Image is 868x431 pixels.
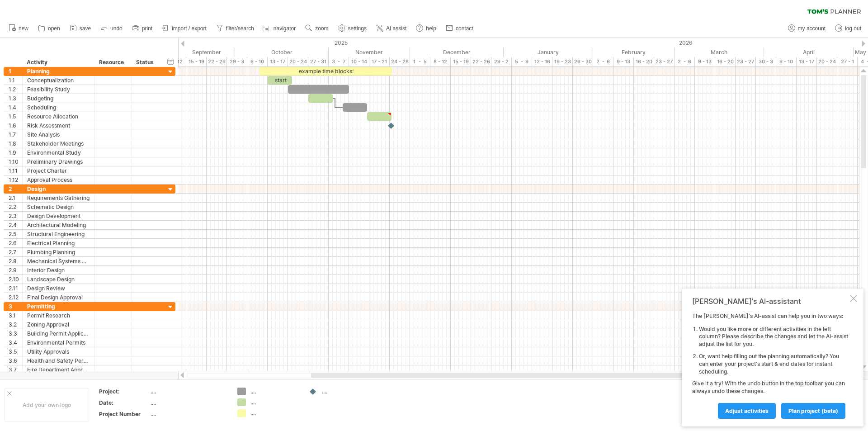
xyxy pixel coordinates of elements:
div: Permit Research [27,311,90,320]
div: Resource Allocation [27,112,90,121]
a: undo [98,23,125,34]
div: Schematic Design [27,203,90,211]
div: 2.11 [9,284,22,293]
div: Building Permit Application [27,329,90,338]
div: 1 - 5 [410,57,430,66]
div: Permitting [27,302,90,311]
div: September 2025 [146,47,235,57]
div: Feasibility Study [27,85,90,94]
div: 1 [9,67,22,76]
div: 3 - 7 [329,57,349,66]
div: 3.4 [9,338,22,347]
div: Add your own logo [5,388,89,422]
div: 26 - 30 [573,57,593,66]
div: 15 - 19 [186,57,207,66]
div: Electrical Planning [27,239,90,247]
div: 1.11 [9,166,22,175]
div: Design [27,185,90,193]
a: plan project (beta) [781,403,845,419]
div: 3.7 [9,365,22,374]
span: settings [348,25,367,32]
div: 1.3 [9,94,22,103]
span: zoom [315,25,328,32]
a: my account [786,23,828,34]
div: .... [250,388,300,395]
span: my account [798,25,826,32]
div: Zoning Approval [27,320,90,329]
div: 23 - 27 [654,57,675,66]
div: 1.12 [9,175,22,184]
div: November 2025 [329,47,410,57]
a: navigator [261,23,298,34]
div: Stakeholder Meetings [27,139,90,148]
div: 3.6 [9,356,22,365]
div: Interior Design [27,266,90,275]
div: 1.6 [9,121,22,130]
div: Project Charter [27,166,90,175]
div: 27 - 31 [308,57,329,66]
div: 2.5 [9,230,22,238]
div: Planning [27,67,90,76]
div: 5 - 9 [512,57,532,66]
div: 1.1 [9,76,22,85]
a: log out [833,23,864,34]
span: print [142,25,152,32]
div: 20 - 24 [288,57,308,66]
div: start [268,76,292,85]
span: AI assist [386,25,406,32]
div: 2.1 [9,194,22,202]
div: Landscape Design [27,275,90,284]
div: 3.1 [9,311,22,320]
div: .... [151,410,226,418]
div: 1.10 [9,157,22,166]
div: 16 - 20 [634,57,654,66]
div: 2 [9,185,22,193]
div: 1.9 [9,148,22,157]
div: Activity [27,58,90,67]
span: import / export [172,25,207,32]
div: 1.2 [9,85,22,94]
div: April 2026 [764,47,854,57]
a: import / export [160,23,209,34]
span: open [48,25,60,32]
a: AI assist [374,23,409,34]
div: 16 - 20 [715,57,736,66]
div: 8 - 12 [430,57,451,66]
div: 1.5 [9,112,22,121]
div: Date: [99,399,149,407]
div: March 2026 [675,47,764,57]
div: 22 - 26 [471,57,491,66]
div: Health and Safety Permits [27,356,90,365]
span: log out [845,25,861,32]
div: Requirements Gathering [27,194,90,202]
div: 19 - 23 [552,57,573,66]
div: 17 - 21 [369,57,390,66]
div: Final Design Approval [27,293,90,302]
div: Project Number [99,410,149,418]
div: 2.9 [9,266,22,275]
div: 13 - 17 [268,57,288,66]
div: February 2026 [593,47,675,57]
div: 29 - 2 [491,57,512,66]
a: new [6,23,31,34]
div: example time blocks: [259,67,392,76]
div: 23 - 27 [736,57,756,66]
div: Project: [99,388,149,395]
div: 3.2 [9,320,22,329]
div: 2.3 [9,212,22,220]
div: 15 - 19 [451,57,471,66]
li: Or, want help filling out the planning automatically? You can enter your project's start & end da... [699,353,848,375]
div: 9 - 13 [695,57,715,66]
div: 3.5 [9,347,22,356]
a: filter/search [214,23,257,34]
div: Approval Process [27,175,90,184]
div: 24 - 28 [390,57,410,66]
div: 2.12 [9,293,22,302]
div: 2.2 [9,203,22,211]
div: Budgeting [27,94,90,103]
div: Utility Approvals [27,347,90,356]
a: open [36,23,63,34]
div: Risk Assessment [27,121,90,130]
div: Preliminary Drawings [27,157,90,166]
span: undo [110,25,123,32]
